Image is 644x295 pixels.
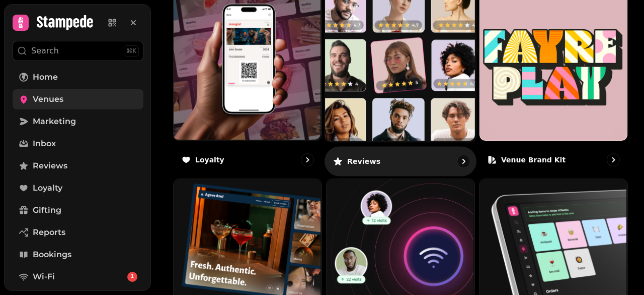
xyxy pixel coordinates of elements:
span: Reports [33,226,65,239]
p: Search [31,45,59,57]
a: Gifting [13,200,143,220]
a: Marketing [13,111,143,132]
a: Wi-Fi1 [13,267,143,287]
a: Inbox [13,134,143,154]
span: Bookings [33,249,71,261]
a: Reports [13,222,143,243]
a: Venues [13,89,143,109]
span: Gifting [33,204,61,216]
p: Reviews [347,156,380,166]
span: Marketing [33,115,76,128]
div: ⌘K [124,45,139,56]
p: Venue brand kit [501,155,566,165]
svg: go to [458,156,468,166]
svg: go to [302,155,312,165]
span: Loyalty [33,182,62,194]
span: Reviews [33,160,67,172]
span: Wi-Fi [33,271,55,283]
p: Loyalty [195,155,224,165]
a: Home [13,67,143,87]
span: Inbox [33,138,56,150]
a: Bookings [13,245,143,265]
a: Loyalty [13,178,143,198]
a: Reviews [13,156,143,176]
svg: go to [608,155,618,165]
span: Venues [33,93,63,105]
span: Home [33,71,58,83]
span: 1 [131,273,134,280]
button: Search⌘K [13,41,143,61]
